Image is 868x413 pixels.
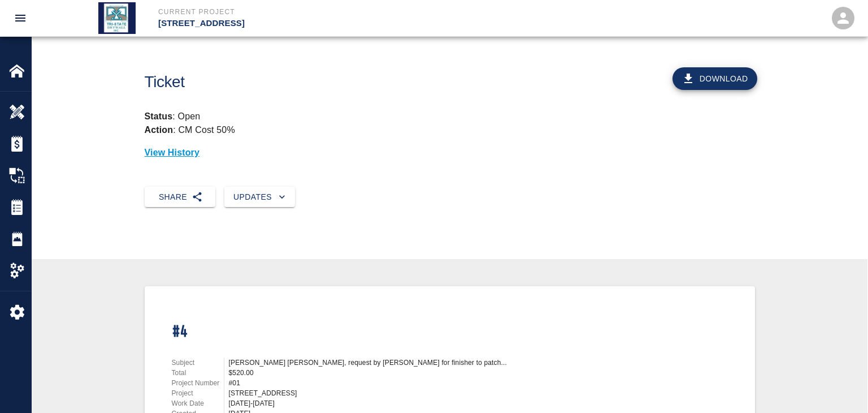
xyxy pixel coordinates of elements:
div: [PERSON_NAME] [PERSON_NAME], request by [PERSON_NAME] for finisher to patch... [229,358,538,368]
p: Current Project [158,7,495,17]
p: : CM Cost 50% [145,125,235,135]
strong: Status [145,111,173,121]
img: Tri State Drywall [98,2,136,34]
p: [STREET_ADDRESS] [158,17,495,30]
p: Work Date [172,398,224,408]
strong: Action [145,125,173,135]
p: Subject [172,358,224,368]
button: Download [672,67,757,90]
p: View History [145,146,755,160]
button: open drawer [7,5,34,32]
p: : Open [145,110,755,123]
div: [STREET_ADDRESS] [229,388,538,398]
div: [DATE]-[DATE] [229,398,538,408]
button: Share [145,187,215,208]
button: Updates [224,187,295,208]
p: Total [172,368,224,378]
h1: Ticket [145,73,497,92]
div: #01 [229,378,538,388]
p: Project [172,388,224,398]
div: $520.00 [229,368,538,378]
h1: #4 [172,322,538,341]
p: Project Number [172,378,224,388]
